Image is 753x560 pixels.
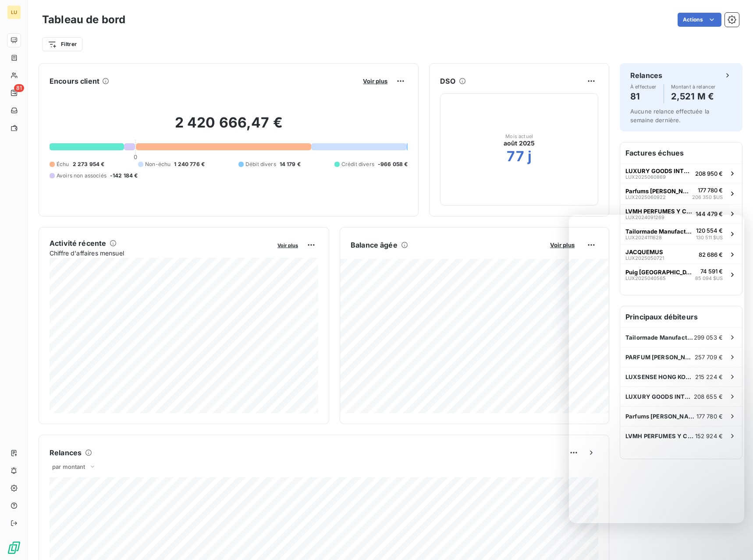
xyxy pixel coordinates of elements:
span: 81 [14,84,24,92]
h6: Relances [630,70,662,81]
span: Crédit divers [341,160,374,168]
span: par montant [52,463,85,470]
button: Voir plus [360,77,390,85]
span: 177 780 € [698,187,723,194]
button: LUXURY GOODS INTERNATIONAL SALUX2025060869208 950 € [620,163,742,183]
h6: Balance âgée [351,240,398,250]
span: Chiffre d'affaires mensuel [50,248,271,258]
span: LUXURY GOODS INTERNATIONAL SA [625,167,692,174]
span: À effectuer [630,84,657,89]
span: Non-échu [145,160,170,168]
div: LU [7,5,21,19]
span: Voir plus [363,78,387,85]
span: LUX2025060869 [625,174,666,180]
a: 81 [7,86,21,100]
span: LVMH PERFUMES Y COSMETICOS DE [GEOGRAPHIC_DATA] SA DE CV [625,208,692,215]
button: Filtrer [42,37,82,51]
span: 14 179 € [280,160,301,168]
span: Débit divers [245,160,276,168]
span: 1 240 776 € [174,160,205,168]
h3: Tableau de bord [42,12,125,28]
span: août 2025 [504,139,535,148]
span: 2 273 954 € [73,160,105,168]
span: Montant à relancer [671,84,716,89]
iframe: Intercom live chat [569,215,744,523]
h2: 2 420 666,47 € [50,114,408,140]
span: Aucune relance effectuée la semaine dernière. [630,108,709,124]
span: 144 479 € [696,210,723,217]
h6: Encours client [50,76,99,86]
h6: Activité récente [50,238,106,248]
span: 0 [134,153,137,160]
h4: 2,521 M € [671,89,716,103]
h6: Factures échues [620,142,742,163]
button: LVMH PERFUMES Y COSMETICOS DE [GEOGRAPHIC_DATA] SA DE CVLUX2024091269144 479 € [620,204,742,223]
span: 206 350 $US [692,194,723,201]
span: -142 184 € [110,172,138,180]
h2: 77 [507,148,524,165]
span: Voir plus [550,241,575,248]
h6: DSO [440,76,455,86]
span: Avoirs non associés [57,172,107,180]
button: Actions [678,13,721,27]
button: Voir plus [275,241,301,249]
span: 208 950 € [695,170,723,177]
span: -966 058 € [378,160,408,168]
h4: 81 [630,89,657,103]
span: Échu [57,160,69,168]
span: LUX2025060922 [625,195,666,200]
span: Mois actuel [505,134,533,139]
h6: Relances [50,447,82,458]
span: Voir plus [277,242,298,248]
button: Voir plus [547,241,577,249]
button: Parfums [PERSON_NAME] LLCLUX2025060922177 780 €206 350 $US [620,183,742,204]
span: Parfums [PERSON_NAME] LLC [625,188,689,195]
h2: j [528,148,532,165]
img: Logo LeanPay [7,541,21,555]
iframe: Intercom live chat [723,530,744,551]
